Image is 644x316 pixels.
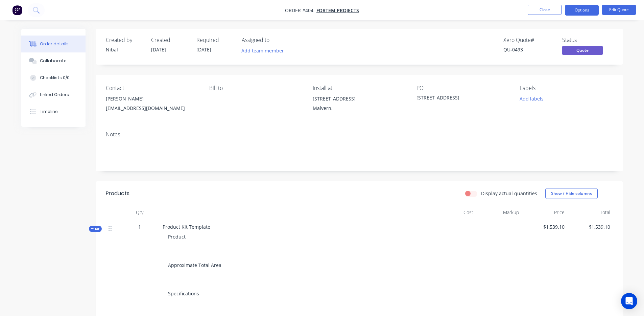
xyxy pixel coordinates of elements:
div: [STREET_ADDRESS] [416,94,501,104]
span: Product Kit Template [163,224,210,230]
div: Labels [520,85,613,91]
div: Products [106,189,129,198]
div: Malvern, [313,104,405,113]
div: [PERSON_NAME][EMAIL_ADDRESS][DOMAIN_NAME] [106,94,198,116]
button: Edit Quote [602,5,636,15]
label: Display actual quantities [481,190,537,197]
img: Factory [12,5,22,15]
div: Cost [430,206,476,219]
div: Nibal [106,46,143,53]
div: [PERSON_NAME] [106,94,198,104]
div: Created by [106,37,143,43]
div: Collaborate [40,58,67,64]
button: Linked Orders [21,86,86,103]
div: Timeline [40,109,58,115]
div: [STREET_ADDRESS]Malvern, [313,94,405,116]
div: Notes [106,131,613,138]
div: Status [562,37,613,43]
button: Timeline [21,103,86,120]
div: Markup [476,206,522,219]
div: Total [567,206,613,219]
div: Kit [89,226,102,232]
div: Required [196,37,234,43]
a: Fortem Projects [316,7,359,14]
div: Order details [40,41,69,47]
button: Order details [21,36,86,52]
button: Close [528,5,562,15]
button: Options [565,5,599,16]
div: Linked Orders [40,92,69,98]
span: Kit [91,226,100,231]
button: Collaborate [21,52,86,69]
span: 1 [138,223,141,230]
span: [DATE] [196,46,211,53]
button: Checklists 0/0 [21,69,86,86]
div: Assigned to [242,37,309,43]
div: Open Intercom Messenger [621,293,637,309]
div: Qty [119,206,160,219]
div: [STREET_ADDRESS] [313,94,405,104]
div: Contact [106,85,198,91]
div: Checklists 0/0 [40,75,70,81]
div: Price [522,206,567,219]
div: PO [416,85,509,91]
div: [EMAIL_ADDRESS][DOMAIN_NAME] [106,104,198,113]
button: Add team member [238,46,287,55]
div: Created [151,37,188,43]
button: Add team member [242,46,288,55]
span: $1,539.10 [524,223,565,230]
button: Add labels [516,94,547,103]
div: QU-0493 [503,46,554,53]
div: Bill to [209,85,302,91]
span: Quote [562,46,603,54]
span: $1,539.10 [570,223,610,230]
div: Install at [313,85,405,91]
div: Xero Quote # [503,37,554,43]
button: Show / Hide columns [545,188,598,199]
span: Order #404 - [285,7,316,14]
span: [DATE] [151,46,166,53]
